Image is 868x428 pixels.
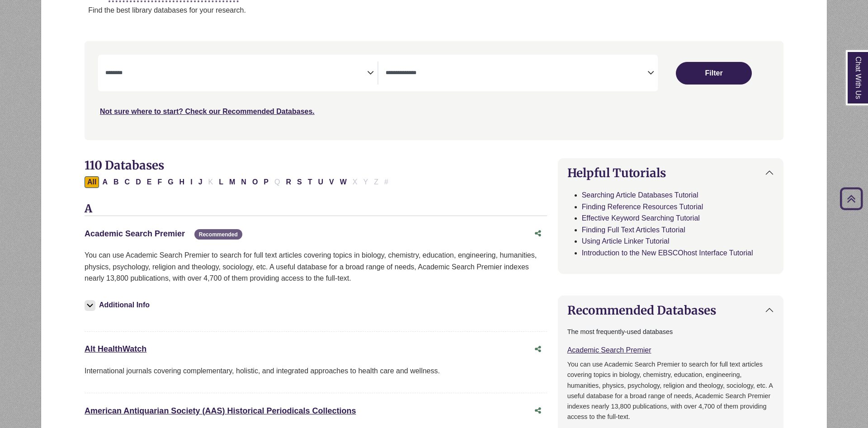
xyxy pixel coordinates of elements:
a: American Antiquarian Society (AAS) Historical Periodicals Collections [85,406,356,415]
textarea: Search [105,70,367,77]
button: Share this database [529,341,547,358]
p: You can use Academic Search Premier to search for full text articles covering topics in biology, ... [567,359,774,422]
button: Filter Results I [188,176,195,188]
button: Filter Results G [165,176,176,188]
span: Recommended [194,229,242,240]
button: Filter Results B [111,176,122,188]
button: Filter Results U [315,176,326,188]
p: The most frequently-used databases [567,327,774,337]
button: Filter Results T [305,176,315,188]
a: Introduction to the New EBSCOhost Interface Tutorial [582,249,753,257]
button: Filter Results A [99,176,110,188]
span: 110 Databases [85,158,164,173]
button: Filter Results E [144,176,155,188]
a: Academic Search Premier [85,229,185,238]
button: Share this database [529,225,547,242]
button: Filter Results J [196,176,205,188]
p: International journals covering complementary, holistic, and integrated approaches to health care... [85,365,547,377]
h3: A [85,202,547,216]
button: Helpful Tutorials [558,159,783,187]
button: Filter Results P [261,176,271,188]
button: Filter Results N [238,176,249,188]
button: Recommended Databases [558,296,783,325]
a: Finding Reference Resources Tutorial [582,203,703,211]
button: Filter Results R [283,176,294,188]
button: Filter Results O [250,176,260,188]
button: Filter Results M [226,176,238,188]
button: Filter Results H [177,176,188,188]
button: Submit for Search Results [676,62,752,85]
a: Alt HealthWatch [85,344,146,353]
button: Filter Results F [155,176,165,188]
a: Academic Search Premier [567,346,651,354]
a: Searching Article Databases Tutorial [582,191,698,199]
button: Filter Results L [216,176,226,188]
p: Find the best library databases for your research. [88,5,827,16]
nav: Search filters [85,41,783,140]
button: Filter Results W [337,176,349,188]
p: You can use Academic Search Premier to search for full text articles covering topics in biology, ... [85,249,547,284]
a: Not sure where to start? Check our Recommended Databases. [100,108,315,115]
button: Filter Results D [133,176,144,188]
a: Using Article Linker Tutorial [582,237,670,245]
a: Finding Full Text Articles Tutorial [582,226,685,234]
button: Filter Results V [326,176,337,188]
button: All [85,176,99,188]
a: Back to Top [837,193,866,205]
button: Share this database [529,402,547,419]
button: Filter Results C [122,176,133,188]
button: Filter Results S [294,176,305,188]
a: Effective Keyword Searching Tutorial [582,214,700,222]
button: Additional Info [85,299,152,311]
div: Alpha-list to filter by first letter of database name [85,178,392,185]
textarea: Search [386,70,647,77]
